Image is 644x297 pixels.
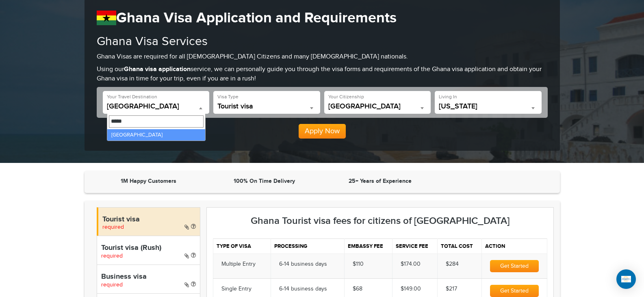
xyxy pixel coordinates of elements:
[217,93,239,100] label: Visa Type
[439,102,538,114] span: California
[446,261,459,267] span: $284
[440,177,552,187] iframe: Customer reviews powered by Trustpilot
[439,93,457,100] label: Living In
[102,216,196,224] h4: Tourist visa
[101,253,123,259] span: required
[401,286,421,292] span: $149.00
[271,238,344,254] th: Processing
[107,93,157,100] label: Your Travel Destination
[107,129,205,141] li: [GEOGRAPHIC_DATA]
[217,102,316,111] span: Tourist visa
[109,115,204,128] input: Search
[101,244,196,252] h4: Tourist visa (Rush)
[102,224,124,230] span: required
[490,288,539,294] a: Get Started
[121,178,176,184] strong: 1M Happy Customers
[349,178,412,184] strong: 25+ Years of Experience
[353,286,362,292] span: $68
[490,260,539,272] button: Get Started
[392,238,437,254] th: Service fee
[221,261,256,267] span: Multiple Entry
[97,9,548,27] h1: Ghana Visa Application and Requirements
[299,124,346,139] button: Apply Now
[401,261,421,267] span: $174.00
[279,261,327,267] span: 6-14 business days
[437,238,481,254] th: Total cost
[97,35,548,48] h2: Ghana Visa Services
[439,102,538,111] span: California
[481,238,547,254] th: Action
[217,102,316,114] span: Tourist visa
[616,269,636,289] div: Open Intercom Messenger
[490,285,539,297] button: Get Started
[101,273,196,281] h4: Business visa
[446,286,457,292] span: $217
[328,93,364,100] label: Your Citizenship
[107,102,206,114] span: Ghana
[344,238,392,254] th: Embassy fee
[490,263,539,269] a: Get Started
[124,65,191,73] strong: Ghana visa application
[107,102,206,111] span: Ghana
[279,286,327,292] span: 6-14 business days
[234,178,295,184] strong: 100% On Time Delivery
[353,261,364,267] span: $110
[328,102,427,114] span: United States
[97,52,548,62] p: Ghana Visas are required for all [DEMOGRAPHIC_DATA] Citizens and many [DEMOGRAPHIC_DATA] nationals.
[213,216,547,226] h3: Ghana Tourist visa fees for citizens of [GEOGRAPHIC_DATA]
[328,102,427,111] span: United States
[101,282,123,288] span: required
[221,286,252,292] span: Single Entry
[213,238,271,254] th: Type of visa
[97,65,548,84] p: Using our service, we can personally guide you through the visa forms and requirements of the Gha...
